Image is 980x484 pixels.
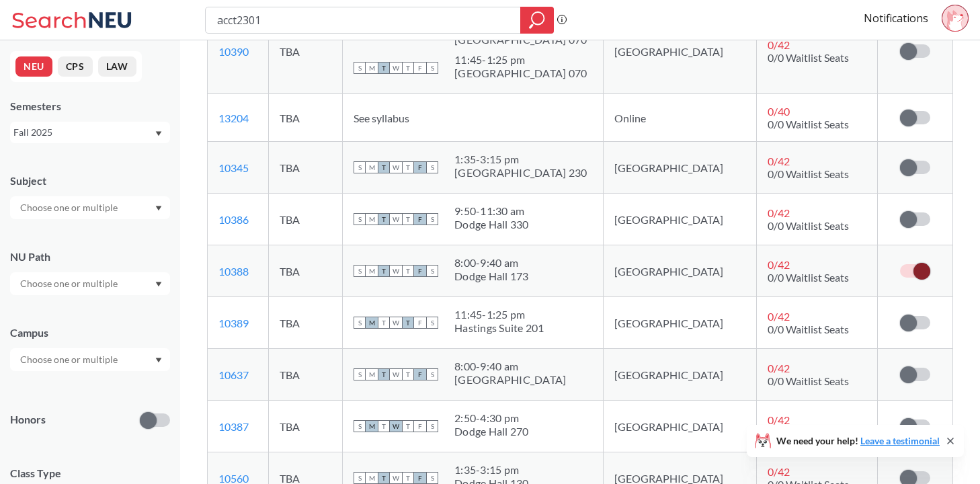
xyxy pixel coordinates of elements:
[860,435,940,446] a: Leave a testimonial
[13,200,126,216] input: Choose one or multiple
[426,62,438,74] span: S
[366,420,378,432] span: M
[390,62,402,74] span: W
[218,420,249,433] a: 10387
[269,401,343,452] td: TBA
[10,196,170,219] div: Dropdown arrow
[366,368,378,380] span: M
[426,420,438,432] span: S
[354,213,366,225] span: S
[378,265,390,277] span: T
[13,125,154,140] div: Fall 2025
[426,213,438,225] span: S
[10,466,170,481] span: Class Type
[155,282,162,287] svg: Dropdown arrow
[414,368,426,380] span: F
[10,249,170,264] div: NU Path
[864,11,928,26] a: Notifications
[768,362,790,374] span: 0 / 42
[218,368,249,381] a: 10637
[603,349,756,401] td: [GEOGRAPHIC_DATA]
[155,358,162,363] svg: Dropdown arrow
[218,161,249,174] a: 10345
[454,67,587,80] div: [GEOGRAPHIC_DATA] 070
[603,142,756,194] td: [GEOGRAPHIC_DATA]
[269,94,343,142] td: TBA
[520,7,554,34] div: magnifying glass
[390,472,402,484] span: W
[454,411,529,425] div: 2:50 - 4:30 pm
[768,374,849,387] span: 0/0 Waitlist Seats
[454,463,529,477] div: 1:35 - 3:15 pm
[366,265,378,277] span: M
[603,94,756,142] td: Online
[426,265,438,277] span: S
[426,317,438,329] span: S
[378,368,390,380] span: T
[390,317,402,329] span: W
[366,62,378,74] span: M
[776,436,940,446] span: We need your help!
[414,472,426,484] span: F
[354,472,366,484] span: S
[768,323,849,335] span: 0/0 Waitlist Seats
[426,472,438,484] span: S
[366,161,378,173] span: M
[529,11,545,30] svg: magnifying glass
[454,308,544,321] div: 11:45 - 1:25 pm
[269,349,343,401] td: TBA
[10,325,170,340] div: Campus
[768,465,790,478] span: 0 / 42
[10,412,46,428] p: Honors
[218,45,249,58] a: 10390
[414,265,426,277] span: F
[269,297,343,349] td: TBA
[768,206,790,219] span: 0 / 42
[378,472,390,484] span: T
[269,142,343,194] td: TBA
[768,51,849,64] span: 0/0 Waitlist Seats
[402,161,414,173] span: T
[768,271,849,284] span: 0/0 Waitlist Seats
[768,105,790,118] span: 0 / 40
[366,317,378,329] span: M
[768,310,790,323] span: 0 / 42
[218,265,249,278] a: 10388
[454,53,587,67] div: 11:45 - 1:25 pm
[402,265,414,277] span: T
[768,38,790,51] span: 0 / 42
[354,368,366,380] span: S
[402,368,414,380] span: T
[15,56,52,77] button: NEU
[603,9,756,94] td: [GEOGRAPHIC_DATA]
[269,9,343,94] td: TBA
[454,218,529,231] div: Dodge Hall 330
[10,348,170,371] div: Dropdown arrow
[390,265,402,277] span: W
[454,204,529,218] div: 9:50 - 11:30 am
[354,62,366,74] span: S
[414,317,426,329] span: F
[218,213,249,226] a: 10386
[454,373,566,387] div: [GEOGRAPHIC_DATA]
[426,368,438,380] span: S
[378,420,390,432] span: T
[10,173,170,188] div: Subject
[13,276,126,292] input: Choose one or multiple
[354,420,366,432] span: S
[98,56,136,77] button: LAW
[354,317,366,329] span: S
[378,213,390,225] span: T
[366,472,378,484] span: M
[414,420,426,432] span: F
[426,161,438,173] span: S
[402,213,414,225] span: T
[454,270,529,283] div: Dodge Hall 173
[354,265,366,277] span: S
[768,219,849,232] span: 0/0 Waitlist Seats
[390,213,402,225] span: W
[402,420,414,432] span: T
[378,161,390,173] span: T
[603,194,756,245] td: [GEOGRAPHIC_DATA]
[402,62,414,74] span: T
